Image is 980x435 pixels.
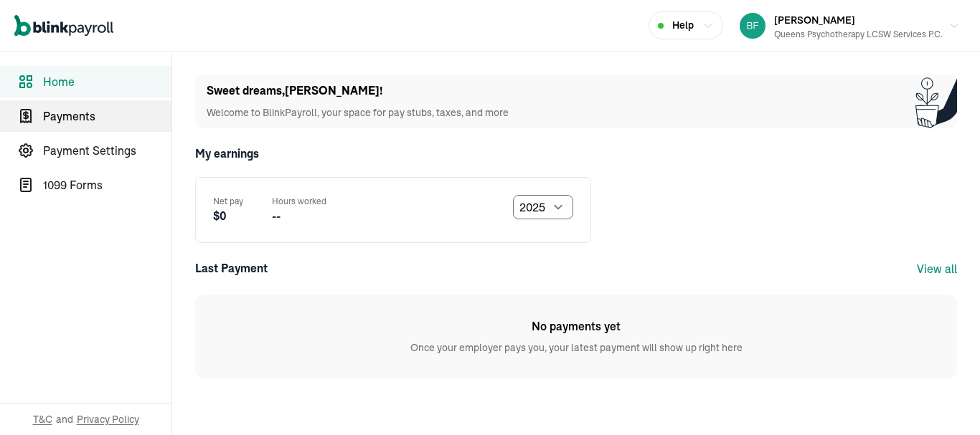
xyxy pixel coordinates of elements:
iframe: Chat Widget [908,366,980,435]
span: Payment Settings [43,142,171,159]
div: Queens Psychotherapy LCSW Services P.C. [774,28,943,41]
span: Help [672,18,694,33]
img: Plant illustration [915,75,957,128]
h2: My earnings [195,145,957,163]
div: Last Payment [195,260,268,277]
nav: Global [14,5,113,47]
p: Net pay [213,195,243,208]
span: 1099 Forms [43,176,171,193]
p: Hours worked [272,195,326,208]
h1: No payments yet [532,317,621,335]
h1: Sweet dreams , [PERSON_NAME] ! [207,82,509,100]
p: $0 [213,208,243,225]
p: Once your employer pays you, your latest payment will show up right here [410,340,743,355]
button: Help [649,11,723,39]
span: Payments [43,107,171,125]
span: Home [43,73,171,90]
span: [PERSON_NAME] [774,14,855,27]
span: Privacy Policy [77,412,139,426]
button: [PERSON_NAME]Queens Psychotherapy LCSW Services P.C. [734,8,966,44]
p: -- [272,208,326,225]
span: T&C [33,412,52,426]
a: View all [917,262,957,276]
p: Welcome to BlinkPayroll, your space for pay stubs, taxes, and more [207,105,509,120]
